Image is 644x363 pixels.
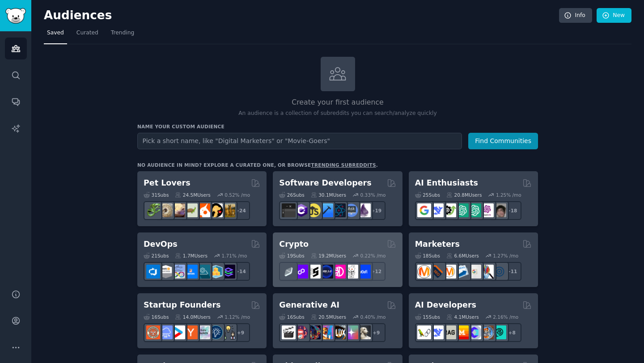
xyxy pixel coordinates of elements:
img: defi_ [357,265,371,279]
img: DeepSeek [430,203,444,217]
div: 20.8M Users [446,192,482,198]
div: 30.1M Users [311,192,346,198]
img: software [282,203,296,217]
div: 24.5M Users [175,192,210,198]
div: 16 Sub s [279,314,304,320]
h2: Generative AI [279,300,339,311]
img: ycombinator [184,325,198,339]
div: 1.12 % /mo [225,314,250,320]
div: 1.25 % /mo [496,192,521,198]
div: 19.2M Users [311,253,346,259]
div: 0.22 % /mo [360,253,386,259]
h2: Create your first audience [137,97,538,108]
img: azuredevops [146,265,160,279]
h2: Audiences [44,8,559,23]
img: dalle2 [294,325,308,339]
img: CryptoNews [344,265,358,279]
h2: Crypto [279,239,309,250]
a: New [597,8,631,23]
div: 0.33 % /mo [360,192,386,198]
h2: AI Enthusiasts [415,177,478,189]
div: 19 Sub s [279,253,304,259]
div: 15 Sub s [415,314,440,320]
img: ArtificalIntelligence [492,203,506,217]
div: 6.6M Users [446,253,479,259]
img: GoogleGeminiAI [417,203,431,217]
a: Saved [44,26,67,44]
div: + 18 [503,201,521,220]
img: Rag [442,325,456,339]
div: 21 Sub s [144,253,169,259]
button: Find Communities [468,133,538,149]
div: + 8 [503,323,521,342]
img: turtle [184,203,198,217]
img: chatgpt_promptDesign [455,203,469,217]
img: ethfinance [282,265,296,279]
img: dogbreed [221,203,235,217]
div: + 24 [231,201,250,220]
div: 1.27 % /mo [493,253,518,259]
img: SaaS [159,325,173,339]
a: Info [559,8,592,23]
img: googleads [467,265,481,279]
a: Trending [108,26,137,44]
div: + 11 [503,262,521,281]
div: 0.52 % /mo [225,192,250,198]
img: OpenAIDev [480,203,494,217]
img: reactnative [332,203,346,217]
img: platformengineering [196,265,210,279]
img: OnlineMarketing [492,265,506,279]
div: 20.5M Users [311,314,346,320]
img: DeepSeek [430,325,444,339]
img: Entrepreneurship [209,325,223,339]
div: + 9 [367,323,386,342]
img: PetAdvice [209,203,223,217]
div: No audience in mind? Explore a curated one, or browse . [137,162,378,168]
img: iOSProgramming [319,203,333,217]
img: llmops [480,325,494,339]
img: GummySearch logo [5,8,26,24]
img: MarketingResearch [480,265,494,279]
div: + 9 [231,323,250,342]
h2: Pet Lovers [144,177,191,189]
div: 1.71 % /mo [222,253,247,259]
div: 2.16 % /mo [493,314,518,320]
img: OpenSourceAI [467,325,481,339]
img: starryai [344,325,358,339]
img: aws_cdk [209,265,223,279]
a: Curated [73,26,102,44]
p: An audience is a collection of subreddits you can search/analyze quickly [137,110,538,118]
img: PlatformEngineers [221,265,235,279]
span: Curated [76,29,98,37]
img: LangChain [417,325,431,339]
img: elixir [357,203,371,217]
a: trending subreddits [311,162,376,168]
img: DevOpsLinks [184,265,198,279]
div: 14.0M Users [175,314,210,320]
span: Saved [47,29,64,37]
span: Trending [111,29,134,37]
img: ballpython [159,203,173,217]
img: defiblockchain [332,265,346,279]
img: deepdream [307,325,321,339]
h2: Startup Founders [144,300,220,311]
img: content_marketing [417,265,431,279]
img: AItoolsCatalog [442,203,456,217]
img: sdforall [319,325,333,339]
div: + 19 [367,201,386,220]
img: ethstaker [307,265,321,279]
div: + 14 [231,262,250,281]
img: indiehackers [196,325,210,339]
img: AIDevelopersSociety [492,325,506,339]
img: growmybusiness [221,325,235,339]
div: 18 Sub s [415,253,440,259]
div: 1.7M Users [175,253,208,259]
img: Emailmarketing [455,265,469,279]
img: EntrepreneurRideAlong [146,325,160,339]
img: cockatiel [196,203,210,217]
input: Pick a short name, like "Digital Marketers" or "Movie-Goers" [137,133,462,149]
img: FluxAI [332,325,346,339]
img: Docker_DevOps [171,265,185,279]
h2: Software Developers [279,177,371,189]
div: + 12 [367,262,386,281]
